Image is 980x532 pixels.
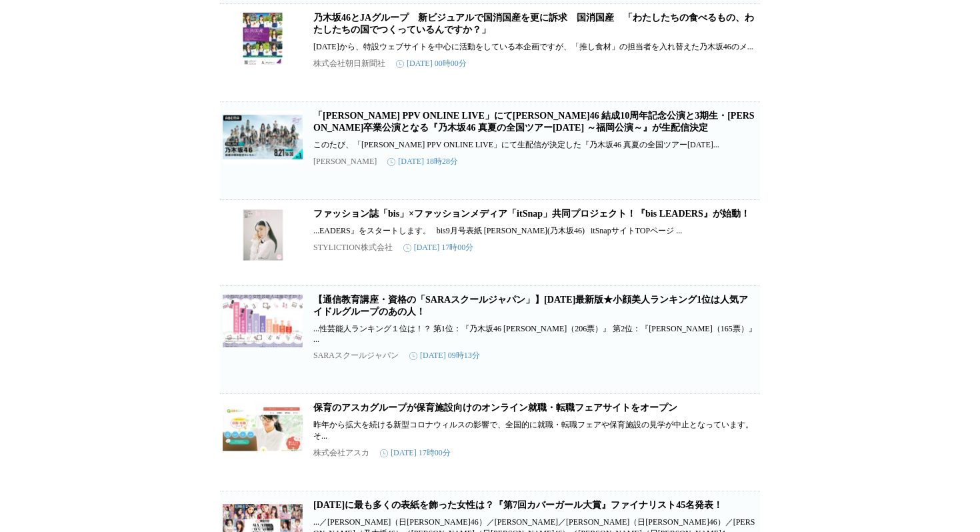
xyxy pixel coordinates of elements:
[313,58,385,69] p: 株式会社朝日新聞社
[313,139,757,151] p: このたび、「[PERSON_NAME] PPV ONLINE LIVE」にて生配信が決定した『乃木坂46 真夏の全国ツアー[DATE]...
[313,419,757,442] p: 昨年から拡大を続ける新型コロナウィルスの影響で、全国的に就職・転職フェアや保育施設の見学が中止となっています。そ...
[313,350,399,361] p: SARAスクールジャパン
[409,350,480,361] time: [DATE] 09時13分
[313,209,750,219] a: ファッション誌「bis」×ファッションメディア「itSnap」共同プロジェクト！『bis LEADERS』が始動！
[223,110,303,163] img: 「ABEMA PPV ONLINE LIVE」にて乃木坂46 結成10周年記念公演と3期生・大園桃子卒業公演となる『乃木坂46 真夏の全国ツアー2021 ～福岡公演～』が生配信決定
[223,208,303,261] img: ファッション誌「bis」×ファッションメディア「itSnap」共同プロジェクト！『bis LEADERS』が始動！
[313,157,377,167] p: [PERSON_NAME]
[396,58,467,69] time: [DATE] 00時00分
[223,402,303,455] img: 保育のアスカグループが保育施設向けのオンライン就職・転職フェアサイトをオープン
[387,156,458,167] time: [DATE] 18時28分
[223,294,303,347] img: 【通信教育講座・資格の「SARAスクールジャパン」】2021年最新版★小顔美人ランキング1位は人気アイドルグループのあの人！
[313,447,369,459] p: 株式会社アスカ
[313,403,677,413] a: 保育のアスカグループが保育施設向けのオンライン就職・転職フェアサイトをオープン
[313,295,748,317] a: 【通信教育講座・資格の「SARAスクールジャパン」】[DATE]最新版★小顔美人ランキング1位は人気アイドルグループのあの人！
[313,500,723,510] a: [DATE]に最も多くの表紙を飾った女性は？『第7回カバーガール大賞』ファイナリスト45名発表！
[313,41,757,53] p: [DATE]から、特設ウェブサイトを中心に活動をしている本企画ですが、「推し食材」の担当者を入れ替えた乃木坂46のメ...
[313,323,757,345] p: ...性芸能人ランキング１位は！？ 第1位：『乃木坂46 [PERSON_NAME]（206票）』 第2位：『[PERSON_NAME]（165票）』 ...
[313,225,757,237] p: ...EADERS』をスタートします。 bis9月号表紙 [PERSON_NAME](乃木坂46) itSnapサイトTOPページ ...
[313,13,754,35] a: 乃木坂46とJAグループ 新ビジュアルで国消国産を更に訴求 国消国産 「わたしたちの食べるもの、わたしたちの国でつくっているんですか？」
[313,111,755,133] a: 「[PERSON_NAME] PPV ONLINE LIVE」にて[PERSON_NAME]46 結成10周年記念公演と3期生・[PERSON_NAME]卒業公演となる『乃木坂46 真夏の全国ツ...
[403,242,474,253] time: [DATE] 17時00分
[223,12,303,65] img: 乃木坂46とJAグループ 新ビジュアルで国消国産を更に訴求 国消国産 「わたしたちの食べるもの、わたしたちの国でつくっているんですか？」
[380,447,451,459] time: [DATE] 17時00分
[313,242,393,253] p: STYLICTION株式会社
